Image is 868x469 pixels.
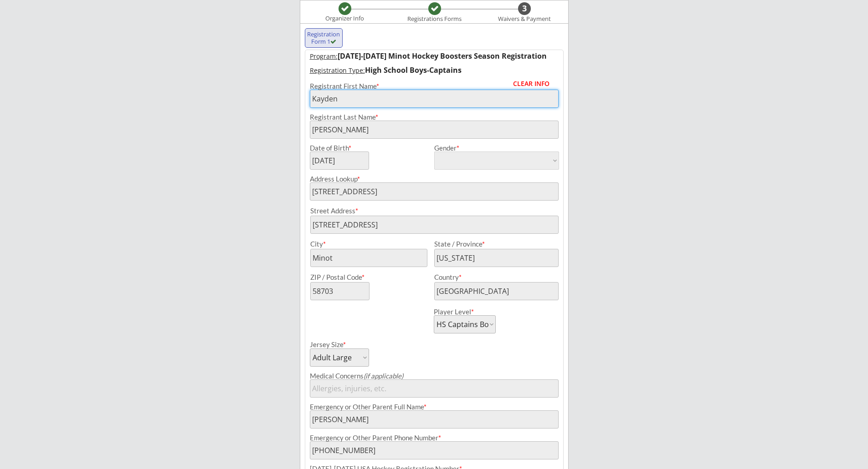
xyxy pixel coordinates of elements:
div: Registrations Forms [403,15,466,23]
div: Player Level [434,308,496,315]
input: Street, City, Province/State [310,182,559,201]
div: Gender [434,145,559,151]
div: State / Province [434,241,548,247]
div: 3 [518,4,531,14]
div: ZIP / Postal Code [310,274,426,281]
div: Organizer Info [320,15,370,22]
div: CLEAR INFO [513,81,559,87]
div: Registration Form 1 [307,31,341,45]
div: Waivers & Payment [493,15,556,23]
div: Street Address [310,207,559,214]
div: Jersey Size [310,341,357,348]
u: Registration Type: [310,66,365,75]
div: Registrant Last Name [310,114,559,121]
strong: [DATE]-[DATE] Minot Hockey Boosters Season Registration [338,51,547,61]
div: Emergency or Other Parent Phone Number [310,434,559,441]
div: Address Lookup [310,176,559,182]
u: Program: [310,52,338,61]
div: Emergency or Other Parent Full Name [310,403,559,410]
input: Allergies, injuries, etc. [310,379,559,398]
div: Date of Birth [310,145,357,151]
div: Country [434,274,548,281]
div: Medical Concerns [310,373,559,379]
div: City [310,241,426,247]
div: Registrant First Name [310,83,559,90]
strong: High School Boys-Captains [365,65,462,75]
em: (if applicable) [364,372,403,380]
